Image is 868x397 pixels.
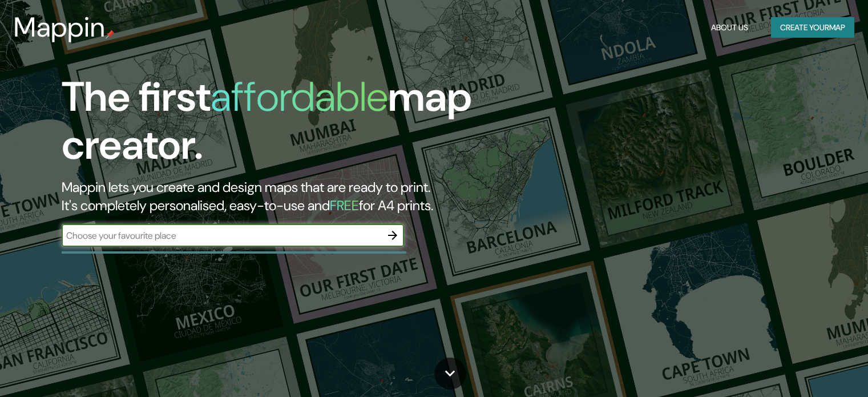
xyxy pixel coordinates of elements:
button: About Us [706,17,753,38]
h3: Mappin [14,11,106,43]
button: Create yourmap [771,17,854,38]
h5: FREE [330,197,359,214]
h1: affordable [211,70,388,123]
img: mappin-pin [106,30,115,39]
h2: Mappin lets you create and design maps that are ready to print. It's completely personalised, eas... [62,178,496,215]
input: Choose your favourite place [62,229,381,242]
h1: The first map creator. [62,73,496,178]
